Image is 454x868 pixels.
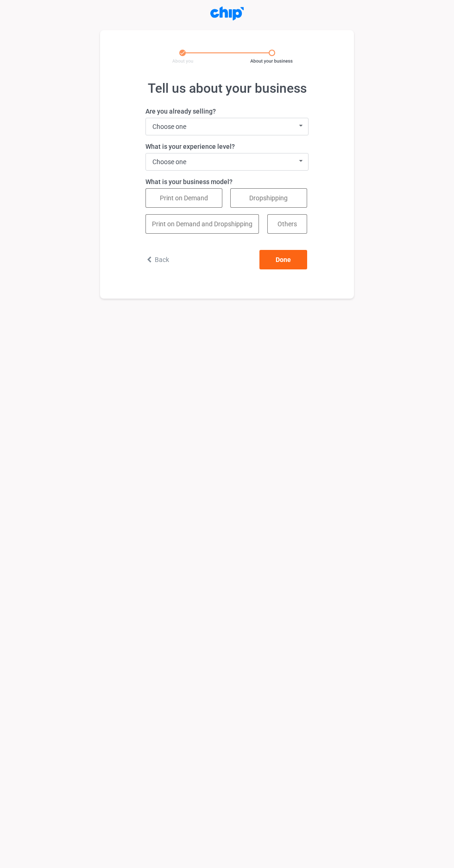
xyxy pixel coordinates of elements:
div: Choose one [152,159,186,165]
label: Are you already selling? [145,107,309,116]
button: Done [259,250,307,269]
label: What is your experience level? [145,142,309,151]
img: ChipLogo [210,6,244,20]
button: Print on Demand and Dropshipping [145,214,259,234]
div: Choose one [152,123,186,130]
button: Print on Demand [145,188,222,208]
h1: Tell us about your business [145,80,309,97]
button: Back [145,255,169,264]
label: What is your business model? [145,177,309,186]
img: About your business [161,50,293,64]
button: Others [267,214,307,234]
button: Dropshipping [230,188,307,208]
